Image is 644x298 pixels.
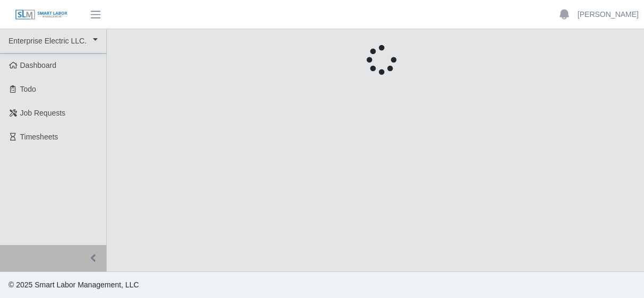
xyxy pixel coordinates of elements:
a: [PERSON_NAME] [578,9,639,20]
span: Job Requests [20,109,66,117]
span: Timesheets [20,133,58,141]
span: Dashboard [20,61,57,69]
span: Todo [20,85,36,93]
span: © 2025 Smart Labor Management, LLC [9,281,139,289]
img: SLM Logo [15,9,68,21]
